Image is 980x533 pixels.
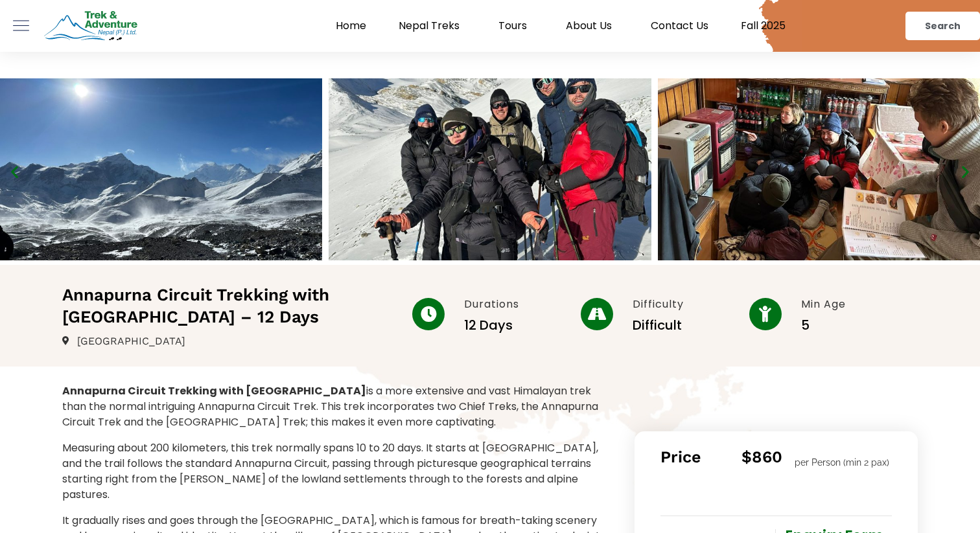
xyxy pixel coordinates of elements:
a: Contact Us [635,19,725,32]
h5: Min Age [801,297,918,312]
span: Difficult [633,316,682,334]
span: per Person (min 2 pax) [795,457,889,468]
p: is a more extensive and vast Himalayan trek than the normal intriguing Annapurna Circuit Trek. Th... [62,383,609,430]
a: Tours [482,19,550,32]
img: Trek & Adventure Nepal [42,8,139,44]
div: 6 / 15 [658,78,980,265]
span: 5 [801,316,810,334]
img: annapurna-circuit (10) [329,78,651,260]
span: [GEOGRAPHIC_DATA] [74,335,185,347]
h3: $860 [741,445,795,470]
div: Previous slide [6,163,23,179]
img: annapurna-circuit (9) [658,78,980,260]
a: Fall 2025 [725,19,802,32]
h2: Annapurna Circuit Trekking with [GEOGRAPHIC_DATA] – 12 Days [62,284,393,328]
div: Next slide [957,163,974,179]
a: Search [905,12,980,40]
nav: Menu [178,19,802,32]
strong: Annapurna Circuit Trekking with [GEOGRAPHIC_DATA] [62,383,366,398]
h3: Price [660,445,741,470]
span: Search [925,21,961,30]
p: Measuring about 200 kilometers, this trek normally spans 10 to 20 days. It starts at [GEOGRAPHIC_... [62,440,609,503]
a: About Us [550,19,635,32]
a: Home [320,19,382,32]
div: 5 / 15 [329,78,651,265]
h5: Durations [464,297,581,312]
h5: Difficulty [633,297,749,312]
span: 12 Days [464,316,513,334]
a: Nepal Treks [382,19,482,32]
a: annapurna-circuit (10) [329,78,651,265]
a: annapurna-circuit (9) [658,78,980,265]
